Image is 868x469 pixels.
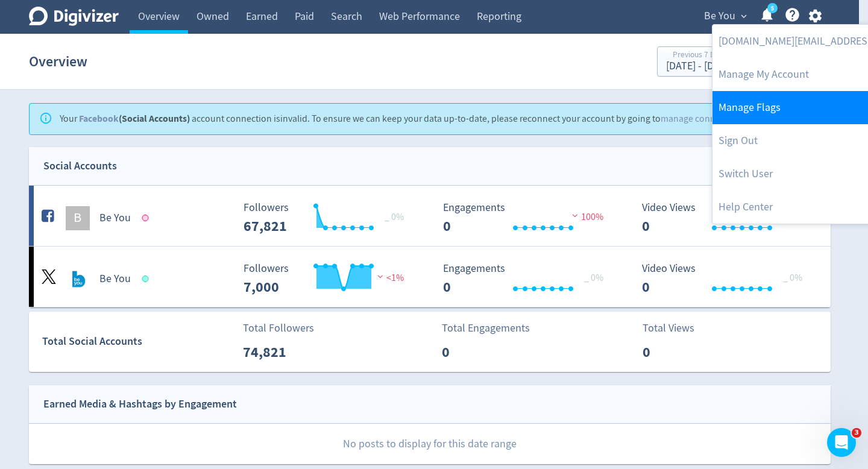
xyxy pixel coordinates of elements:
iframe: Intercom live chat [827,428,856,457]
span: 3 [852,428,861,438]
